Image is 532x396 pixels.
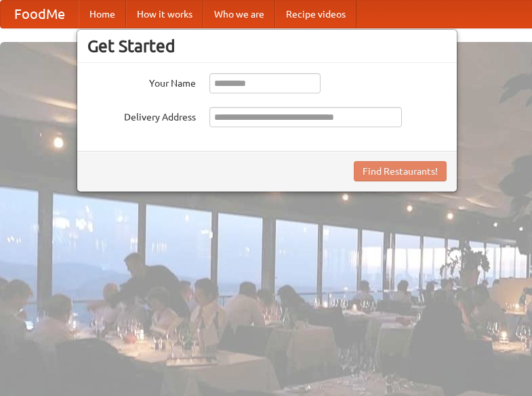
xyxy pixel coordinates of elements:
[87,36,447,56] h3: Get Started
[354,161,447,181] button: Find Restaurants!
[275,1,356,28] a: Recipe videos
[87,73,196,90] label: Your Name
[1,1,79,28] a: FoodMe
[79,1,126,28] a: Home
[87,107,196,124] label: Delivery Address
[203,1,275,28] a: Who we are
[126,1,203,28] a: How it works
